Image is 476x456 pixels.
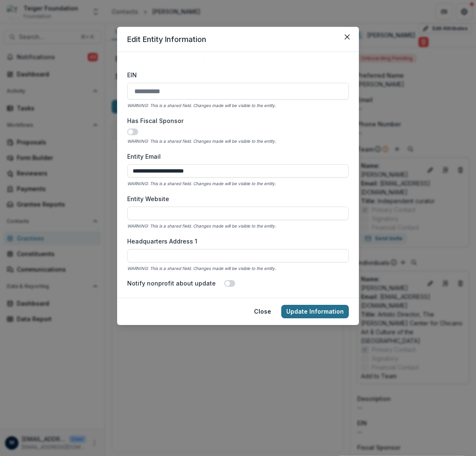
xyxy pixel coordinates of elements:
[127,194,344,203] label: Entity Website
[127,103,276,108] i: WARNING: This is a shared field. Changes made will be visible to the entity.
[127,223,276,228] i: WARNING: This is a shared field. Changes made will be visible to the entity.
[127,181,276,186] i: WARNING: This is a shared field. Changes made will be visible to the entity.
[281,305,349,318] button: Update Information
[127,116,344,125] label: Has Fiscal Sponsor
[127,71,344,79] label: EIN
[249,305,276,318] button: Close
[127,279,216,288] label: Notify nonprofit about update
[127,266,276,271] i: WARNING: This is a shared field. Changes made will be visible to the entity.
[117,27,359,52] header: Edit Entity Information
[127,237,344,246] label: Headquarters Address 1
[340,30,354,44] button: Close
[127,152,344,161] label: Entity Email
[127,139,276,144] i: WARNING: This is a shared field. Changes made will be visible to the entity.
